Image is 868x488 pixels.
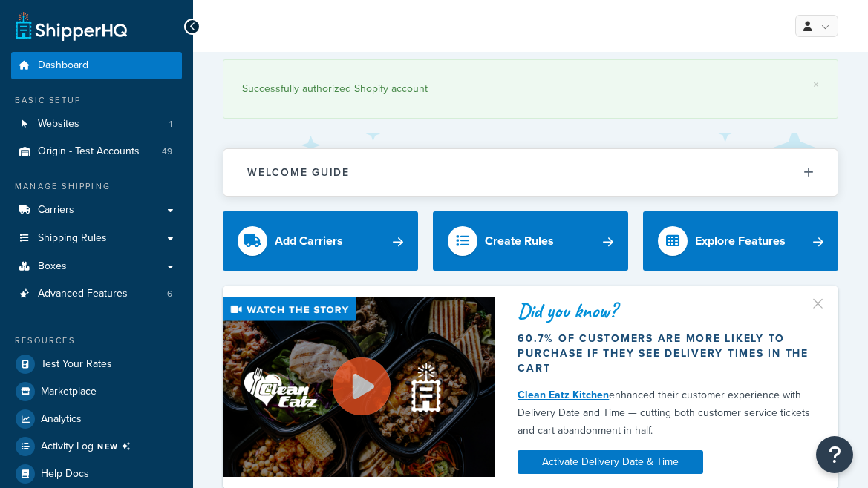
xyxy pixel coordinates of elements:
[223,297,495,477] img: Video thumbnail
[11,197,182,224] a: Carriers
[11,111,182,138] li: Websites
[11,138,182,165] a: Origin - Test Accounts49
[11,94,182,107] div: Basic Setup
[41,437,137,456] span: Activity Log
[11,334,182,347] div: Resources
[223,149,838,196] button: Welcome Guide
[816,436,853,473] button: Open Resource Center
[247,167,350,178] h2: Welcome Guide
[518,450,703,474] a: Activate Delivery Date & Time
[518,386,816,440] div: enhanced their customer experience with Delivery Date and Time — cutting both customer service ti...
[275,231,343,251] div: Add Carriers
[11,461,182,487] a: Help Docs
[38,59,88,72] span: Dashboard
[167,288,172,300] span: 6
[11,351,182,377] a: Test Your Rates
[643,211,838,271] a: Explore Features
[518,332,816,376] div: 60.7% of customers are more likely to purchase if they see delivery times in the cart
[11,253,182,280] a: Boxes
[433,211,628,271] a: Create Rules
[162,145,172,158] span: 49
[11,406,182,432] a: Analytics
[169,118,172,131] span: 1
[11,280,182,308] a: Advanced Features6
[38,145,140,158] span: Origin - Test Accounts
[38,204,74,217] span: Carriers
[38,288,128,300] span: Advanced Features
[11,52,182,79] a: Dashboard
[41,468,89,481] span: Help Docs
[11,138,182,165] li: Origin - Test Accounts
[485,231,554,251] div: Create Rules
[242,79,819,99] div: Successfully authorized Shopify account
[41,386,97,398] span: Marketplace
[695,231,786,251] div: Explore Features
[11,433,182,460] a: Activity LogNEW
[38,260,67,273] span: Boxes
[518,300,816,321] div: Did you know?
[11,225,182,252] a: Shipping Rules
[11,111,182,138] a: Websites1
[11,180,182,193] div: Manage Shipping
[813,79,819,90] a: ×
[41,358,112,371] span: Test Your Rates
[38,232,107,245] span: Shipping Rules
[38,118,79,131] span: Websites
[11,433,182,460] li: [object Object]
[11,378,182,405] a: Marketplace
[223,211,418,271] a: Add Carriers
[518,387,609,403] a: Clean Eatz Kitchen
[97,441,137,452] span: NEW
[41,413,82,426] span: Analytics
[11,280,182,308] li: Advanced Features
